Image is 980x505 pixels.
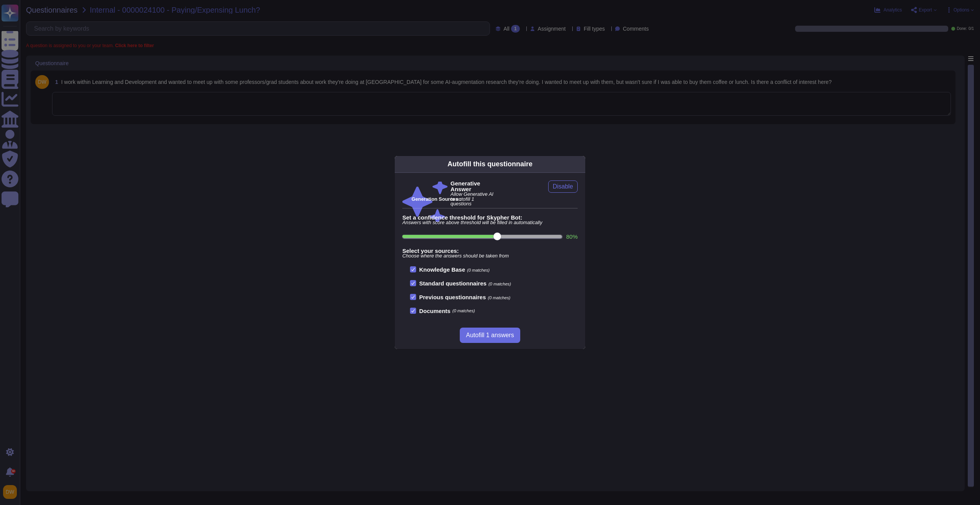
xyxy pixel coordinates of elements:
[402,248,578,254] b: Select your sources:
[488,295,510,300] span: (0 matches)
[467,268,490,272] span: (0 matches)
[553,184,573,190] span: Disable
[452,309,475,313] span: (0 matches)
[402,254,578,259] span: Choose where the answers should be taken from
[419,308,451,314] b: Documents
[419,266,465,273] b: Knowledge Base
[412,196,461,202] b: Generation Sources :
[460,328,520,343] button: Autofill 1 answers
[566,234,578,239] label: 80 %
[419,294,486,300] b: Previous questionnaires
[488,282,511,286] span: (0 matches)
[466,332,514,338] span: Autofill 1 answers
[451,192,496,207] span: Allow Generative AI to autofill 1 questions
[448,159,532,169] div: Autofill this questionnaire
[548,180,578,193] button: Disable
[402,220,578,225] span: Answers with score above threshold will be filled in automatically
[402,215,578,220] b: Set a confidence threshold for Skypher Bot:
[419,280,487,287] b: Standard questionnaires
[451,180,496,192] b: Generative Answer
